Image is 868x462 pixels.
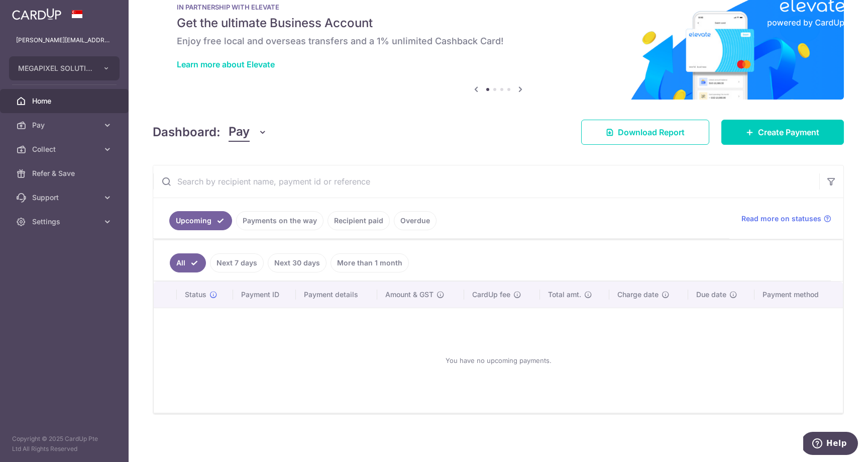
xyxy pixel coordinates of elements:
[758,126,819,138] span: Create Payment
[328,211,390,230] a: Recipient paid
[153,165,819,198] input: Search by recipient name, payment id or reference
[210,253,264,272] a: Next 7 days
[296,282,377,308] th: Payment details
[754,282,843,308] th: Payment method
[229,123,250,142] span: Pay
[177,15,820,31] h5: Get the ultimate Business Account
[32,144,98,154] span: Collect
[185,290,206,300] span: Status
[472,290,510,300] span: CardUp fee
[170,253,206,272] a: All
[385,290,433,300] span: Amount & GST
[169,211,232,230] a: Upcoming
[548,290,581,300] span: Total amt.
[581,120,709,145] a: Download Report
[268,253,327,272] a: Next 30 days
[229,123,267,142] button: Pay
[18,63,92,73] span: MEGAPIXEL SOLUTIONS LLP
[177,35,820,47] h6: Enjoy free local and overseas transfers and a 1% unlimited Cashback Card!
[153,123,221,141] h4: Dashboard:
[16,35,113,45] p: [PERSON_NAME][EMAIL_ADDRESS][DOMAIN_NAME]
[32,217,98,227] span: Settings
[12,8,61,20] img: CardUp
[166,316,831,405] div: You have no upcoming payments.
[741,214,821,224] span: Read more on statuses
[696,290,726,300] span: Due date
[32,120,98,130] span: Pay
[618,126,685,138] span: Download Report
[803,432,858,457] iframe: Opens a widget where you can find more information
[721,120,844,145] a: Create Payment
[233,282,296,308] th: Payment ID
[617,290,659,300] span: Charge date
[394,211,437,230] a: Overdue
[331,253,409,272] a: More than 1 month
[32,96,98,106] span: Home
[32,193,98,203] span: Support
[32,168,98,178] span: Refer & Save
[236,211,323,230] a: Payments on the way
[177,3,820,11] p: IN PARTNERSHIP WITH ELEVATE
[177,59,275,69] a: Learn more about Elevate
[741,214,831,224] a: Read more on statuses
[9,56,120,80] button: MEGAPIXEL SOLUTIONS LLP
